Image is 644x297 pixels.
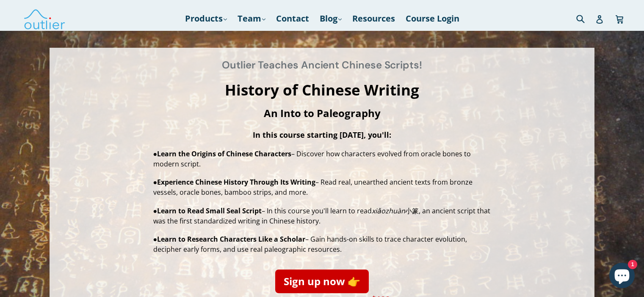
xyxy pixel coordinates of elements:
a: Products [181,11,231,26]
p: ● – Gain hands-on skills to trace character evolution, decipher early forms, and use real paleogr... [153,234,491,254]
strong: Experience Chinese History Through Its Writing [157,177,315,187]
a: Team [233,11,270,26]
p: ● – In this course you'll learn to read 小篆, an ancient script that was the first standardized wri... [153,205,491,226]
strong: Learn the Origins of Chinese Characters [157,149,291,158]
img: Outlier Linguistics [23,6,66,31]
strong: Learn to Read Small Seal Script [157,206,262,215]
span: Outlier Teaches Ancient Chinese Scripts! [222,58,422,71]
a: Course Login [401,11,464,26]
a: Blog [315,11,346,26]
p: ● – Read real, unearthed ancient texts from bronze vessels, oracle bones, bamboo strips, and more. [153,177,491,197]
strong: Learn to Research Characters Like a Scholar [157,234,305,244]
input: Search [574,10,597,27]
a: Sign up now 👉 [275,270,369,293]
em: xiǎozhuàn [372,206,405,215]
span: An Into to Paleography [264,106,381,120]
inbox-online-store-chat: Shopify online store chat [607,263,637,290]
h1: History of Chinese Writing [58,82,586,97]
a: Resources [348,11,399,26]
span: In this course starting [DATE], you'll: [253,129,391,139]
p: ● – Discover how characters evolved from oracle bones to modern script. [153,149,491,169]
a: Contact [272,11,313,26]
